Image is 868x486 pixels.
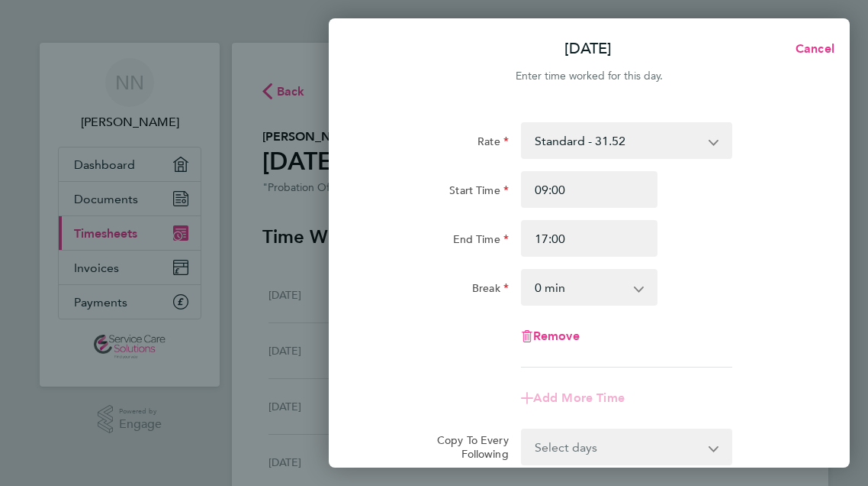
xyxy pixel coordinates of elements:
[453,232,509,251] label: End Time
[521,171,658,208] input: E.g. 08:00
[564,38,612,60] p: [DATE]
[521,330,580,342] button: Remove
[477,134,509,153] label: Rate
[409,433,509,461] label: Copy To Every Following
[472,281,509,300] label: Break
[449,183,509,202] label: Start Time
[329,67,850,86] div: Enter time worked for this day.
[533,329,580,343] span: Remove
[521,220,658,257] input: E.g. 18:00
[791,41,834,56] span: Cancel
[771,34,850,64] button: Cancel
